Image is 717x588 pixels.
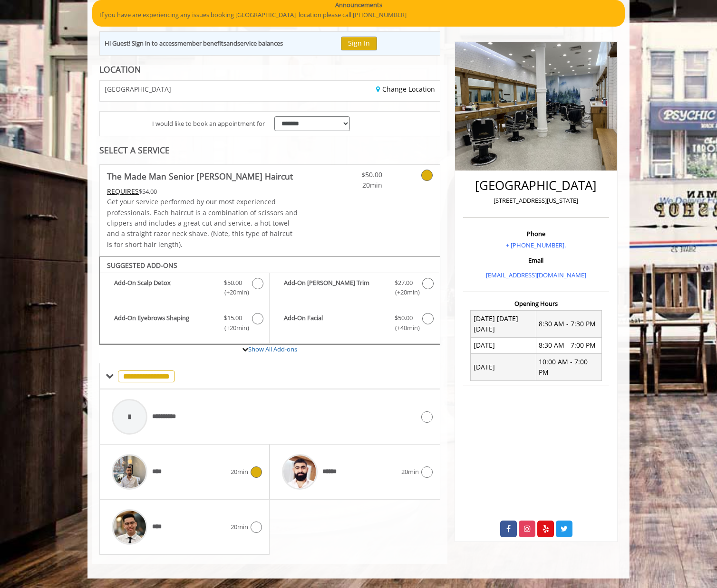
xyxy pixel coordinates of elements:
[231,522,248,532] span: 20min
[486,271,586,279] a: [EMAIL_ADDRESS][DOMAIN_NAME]
[471,311,536,338] td: [DATE] [DATE] [DATE]
[389,323,417,333] span: (+40min )
[465,257,607,264] h3: Email
[219,287,247,297] span: (+20min )
[114,313,214,333] b: Add-On Eyebrows Shaping
[105,278,264,300] label: Add-On Scalp Detox
[152,119,265,129] span: I would like to book an appointment for
[177,39,226,47] b: member benefits
[237,39,283,47] b: service balances
[326,170,382,180] span: $50.00
[99,64,141,75] b: LOCATION
[465,179,607,192] h2: [GEOGRAPHIC_DATA]
[389,287,417,297] span: (+20min )
[465,196,607,206] p: [STREET_ADDRESS][US_STATE]
[224,278,242,288] span: $50.00
[114,278,214,298] b: Add-On Scalp Detox
[107,261,177,270] b: SUGGESTED ADD-ONS
[105,85,171,93] span: [GEOGRAPHIC_DATA]
[107,197,298,250] p: Get your service performed by our most experienced professionals. Each haircut is a combination o...
[401,467,419,477] span: 20min
[395,313,413,323] span: $50.00
[99,10,618,20] p: If you have are experiencing any issues booking [GEOGRAPHIC_DATA] location please call [PHONE_NUM...
[465,230,607,237] h3: Phone
[224,313,242,323] span: $15.00
[284,278,385,298] b: Add-On [PERSON_NAME] Trim
[105,313,264,335] label: Add-On Eyebrows Shaping
[326,180,382,190] span: 20min
[219,323,247,333] span: (+20min )
[395,278,413,288] span: $27.00
[274,278,435,300] label: Add-On Beard Trim
[99,256,440,345] div: The Made Man Senior Barber Haircut Add-onS
[471,337,536,353] td: [DATE]
[341,37,377,50] button: Sign In
[107,187,139,196] span: This service needs some Advance to be paid before we block your appointment
[506,241,566,249] a: + [PHONE_NUMBER].
[274,313,435,335] label: Add-On Facial
[107,170,293,183] b: The Made Man Senior [PERSON_NAME] Haircut
[107,186,298,197] div: $54.00
[536,354,601,381] td: 10:00 AM - 7:00 PM
[463,300,609,307] h3: Opening Hours
[284,313,385,333] b: Add-On Facial
[536,311,601,338] td: 8:30 AM - 7:30 PM
[99,146,440,155] div: SELECT A SERVICE
[471,354,536,381] td: [DATE]
[231,467,248,477] span: 20min
[105,38,283,48] div: Hi Guest! Sign in to access and
[536,337,601,353] td: 8:30 AM - 7:00 PM
[248,345,297,353] a: Show All Add-ons
[376,85,435,94] a: Change Location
